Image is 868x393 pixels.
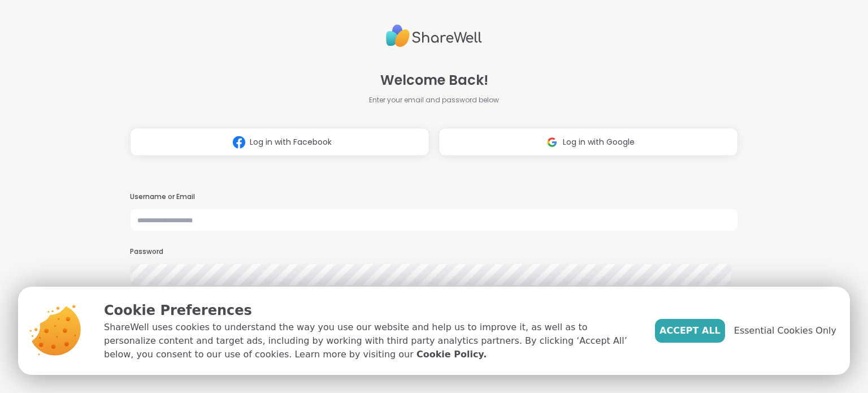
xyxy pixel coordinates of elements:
[563,136,635,148] span: Log in with Google
[369,95,499,105] span: Enter your email and password below
[130,128,429,156] button: Log in with Facebook
[386,20,482,52] img: ShareWell Logo
[104,300,637,321] p: Cookie Preferences
[541,132,563,153] img: ShareWell Logomark
[380,70,488,90] span: Welcome Back!
[130,192,737,202] h3: Username or Email
[250,136,332,148] span: Log in with Facebook
[228,132,250,153] img: ShareWell Logomark
[734,324,836,338] span: Essential Cookies Only
[104,321,637,361] p: ShareWell uses cookies to understand the way you use our website and help us to improve it, as we...
[439,128,738,156] button: Log in with Google
[130,247,737,257] h3: Password
[659,324,721,338] span: Accept All
[416,348,487,361] a: Cookie Policy.
[655,319,725,343] button: Accept All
